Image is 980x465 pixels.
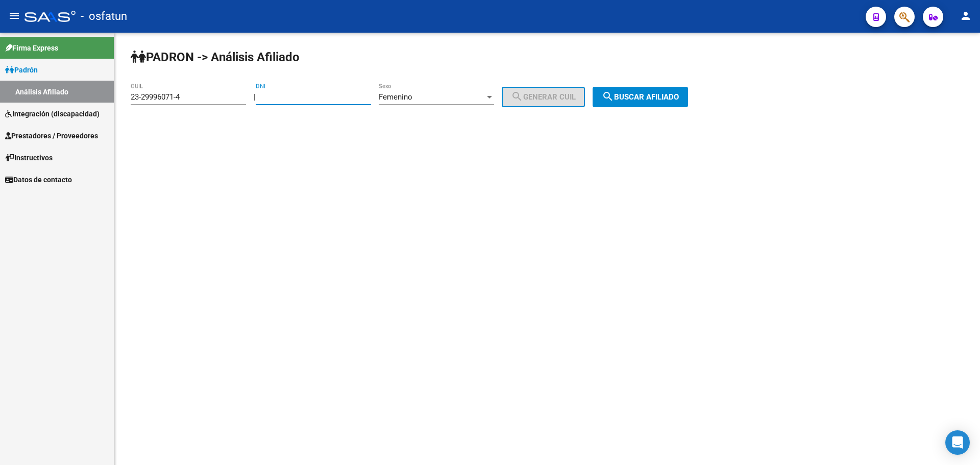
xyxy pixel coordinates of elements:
[5,42,58,54] span: Firma Express
[5,130,98,141] span: Prestadores / Proveedores
[81,5,127,28] span: - osfatun
[254,92,593,102] div: |
[602,92,679,102] span: Buscar afiliado
[511,92,576,102] span: Generar CUIL
[131,50,300,64] strong: PADRON -> Análisis Afiliado
[5,108,100,119] span: Integración (discapacidad)
[5,174,72,185] span: Datos de contacto
[511,90,523,103] mat-icon: search
[5,64,38,76] span: Padrón
[502,87,585,107] button: Generar CUIL
[602,90,614,103] mat-icon: search
[8,10,20,22] mat-icon: menu
[379,92,412,102] span: Femenino
[945,430,970,455] div: Open Intercom Messenger
[593,87,688,107] button: Buscar afiliado
[960,10,972,22] mat-icon: person
[5,152,53,163] span: Instructivos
